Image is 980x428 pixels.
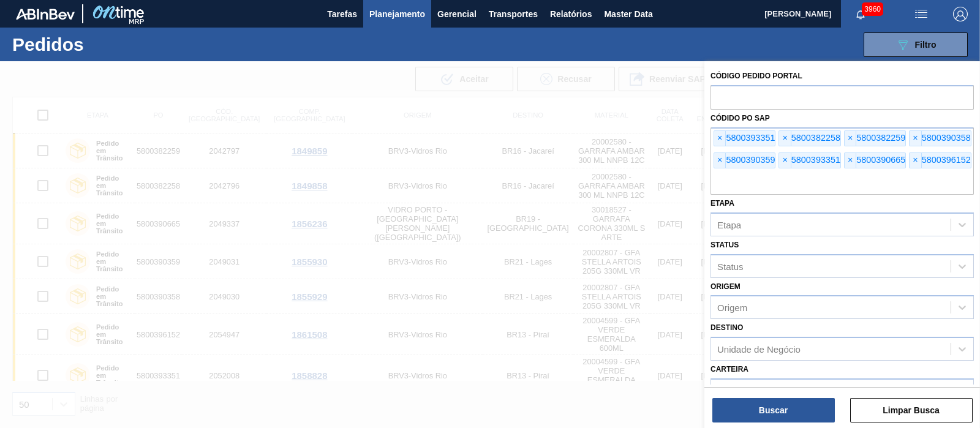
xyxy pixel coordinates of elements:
div: 5800382258 [778,130,840,146]
span: × [779,131,791,146]
span: × [714,153,726,168]
div: 5800390665 [844,152,906,168]
span: 3960 [862,2,883,16]
div: 5800393351 [778,152,840,168]
span: × [845,131,856,146]
button: Filtro [864,32,968,57]
label: Carteira [710,365,748,374]
span: Planejamento [369,7,425,21]
label: Código Pedido Portal [710,72,802,80]
img: TNhmsLtSVTkK8tSr43FrP2fwEKptu5GPRR3wAAAABJRU5ErkJggg== [16,9,75,20]
label: Destino [710,323,743,332]
span: Master Data [604,7,652,21]
span: × [845,153,856,168]
button: Notificações [841,6,880,23]
div: Origem [717,302,747,313]
img: userActions [914,7,929,21]
label: Status [710,241,739,249]
img: Logout [953,7,968,21]
div: Status [717,261,744,271]
span: Tarefas [327,7,357,21]
span: Gerencial [437,7,477,21]
div: 5800390358 [909,130,971,146]
span: Transportes [489,7,538,21]
span: × [714,131,726,146]
label: Origem [710,282,741,291]
label: Etapa [710,199,734,208]
span: × [779,153,791,168]
div: 5800390359 [714,152,775,168]
h1: Pedidos [12,37,190,51]
span: Relatórios [550,7,592,21]
div: 5800382259 [844,130,906,146]
span: × [910,131,921,146]
div: Etapa [717,219,741,230]
span: Filtro [915,40,937,50]
div: 5800393351 [714,130,775,146]
span: × [910,153,921,168]
div: Unidade de Negócio [717,344,801,355]
div: 5800396152 [909,152,971,168]
label: Códido PO SAP [710,114,770,122]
